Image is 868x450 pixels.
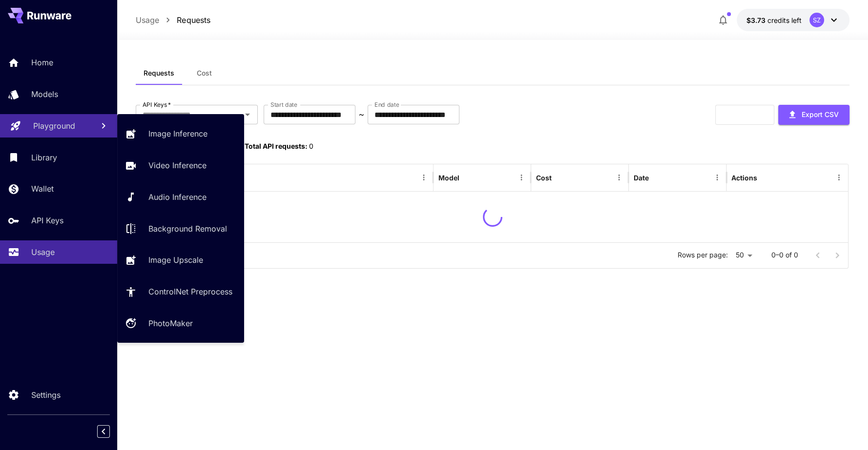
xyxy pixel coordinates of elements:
p: PhotoMaker [148,317,193,329]
button: Open [241,108,254,121]
p: ~ [359,109,364,120]
button: Menu [710,171,724,184]
p: Usage [136,14,159,26]
div: Date [634,174,649,182]
span: $3.73 [746,16,767,24]
p: Rows per page: [678,250,728,260]
span: Requests [144,69,174,78]
button: Export CSV [778,105,849,125]
button: Sort [650,171,663,184]
span: 0 [309,142,313,150]
button: Menu [612,171,626,184]
p: Wallet [31,183,54,195]
p: 0–0 of 0 [771,250,798,260]
div: 50 [732,248,756,262]
p: API Keys [31,215,63,226]
label: End date [374,100,399,109]
p: Home [31,57,53,68]
a: Video Inference [117,154,244,177]
p: Playground [33,120,75,132]
nav: breadcrumb [136,14,210,26]
div: Cost [536,174,552,182]
div: $3.73284 [746,15,802,25]
label: API Keys [143,100,171,109]
p: Settings [31,389,61,401]
span: credits left [767,16,802,24]
span: Cost [197,69,212,78]
a: Image Upscale [117,248,244,272]
div: Collapse sidebar [104,423,117,440]
button: Menu [515,171,528,184]
button: Collapse sidebar [97,425,110,438]
a: Image Inference [117,122,244,146]
p: Requests [177,14,210,26]
a: Background Removal [117,216,244,240]
p: ControlNet Preprocess [148,286,232,297]
button: Menu [417,171,431,184]
p: Audio Inference [148,191,207,203]
p: Image Inference [148,128,207,139]
button: Sort [460,171,474,184]
label: Start date [270,100,297,109]
span: Total API requests: [245,142,308,150]
div: Actions [731,174,757,182]
p: Library [31,152,57,163]
button: Sort [553,171,566,184]
p: Image Upscale [148,254,203,266]
button: $3.73284 [737,9,849,31]
p: Video Inference [148,159,207,171]
p: Background Removal [148,223,227,235]
button: Menu [832,171,846,184]
div: Model [438,174,459,182]
div: SZ [809,13,824,27]
a: PhotoMaker [117,312,244,335]
p: Models [31,88,58,100]
a: Audio Inference [117,185,244,209]
a: ControlNet Preprocess [117,280,244,304]
p: Usage [31,246,55,258]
